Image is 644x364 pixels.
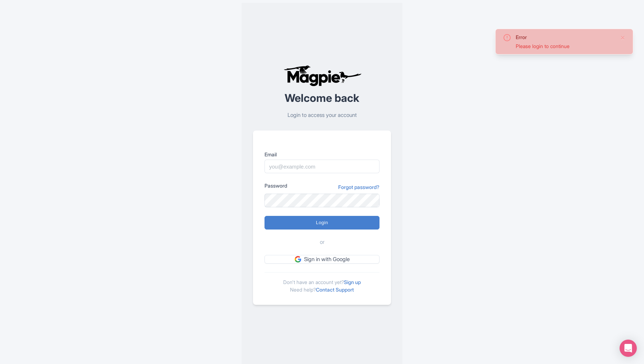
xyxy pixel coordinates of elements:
[295,256,301,263] img: google.svg
[344,279,361,285] a: Sign up
[264,216,379,230] input: Login
[264,182,287,189] label: Password
[338,183,379,191] a: Forgot password?
[282,65,363,86] img: logo-ab69f6fb50320c5b225c76a69d11143b.png
[264,255,379,264] a: Sign in with Google
[253,111,391,119] p: Login to access your account
[620,340,637,357] div: Open Intercom Messenger
[264,151,379,158] label: Email
[264,160,379,173] input: you@example.com
[320,238,325,246] span: or
[253,92,391,104] h2: Welcome back
[264,272,379,293] div: Don't have an account yet? Need help?
[316,287,354,293] a: Contact Support
[516,33,614,41] div: Error
[620,33,626,42] button: Close
[516,42,614,50] div: Please login to continue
